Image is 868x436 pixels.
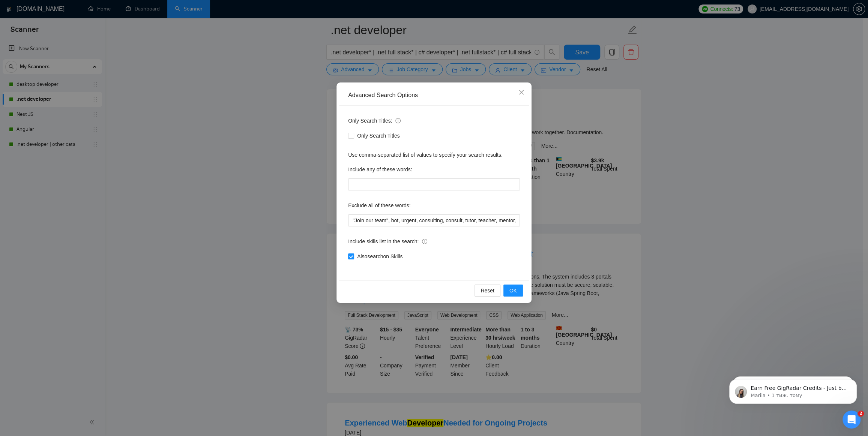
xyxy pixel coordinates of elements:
[395,118,401,123] span: info-circle
[422,239,427,244] span: info-circle
[348,117,401,125] span: Only Search Titles:
[354,252,405,261] span: Also search on Skills
[475,285,500,297] button: Reset
[518,89,524,95] span: close
[354,132,403,140] span: Only Search Titles
[348,151,520,159] div: Use comma-separated list of values to specify your search results.
[348,199,411,211] label: Exclude all of these words:
[509,286,517,295] span: OK
[858,411,864,417] span: 2
[348,237,427,246] span: Include skills list in the search:
[503,285,523,297] button: OK
[511,82,532,103] button: Close
[348,91,520,99] div: Advanced Search Options
[842,411,860,429] iframe: Intercom live chat
[718,363,868,416] iframe: Intercom notifications повідомлення
[348,163,412,175] label: Include any of these words:
[481,286,494,295] span: Reset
